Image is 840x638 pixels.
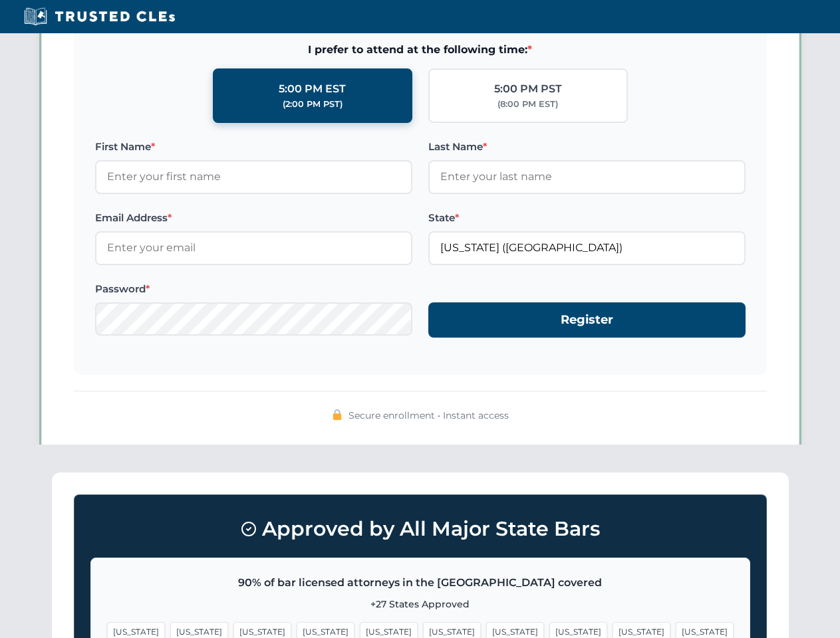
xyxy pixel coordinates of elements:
[497,98,558,111] div: (8:00 PM EST)
[107,597,734,611] p: +27 States Approved
[428,210,746,226] label: State
[95,139,412,155] label: First Name
[428,139,746,155] label: Last Name
[20,7,179,27] img: Trusted CLEs
[95,41,746,58] span: I prefer to attend at the following time:
[107,574,734,591] p: 90% of bar licensed attorneys in the [GEOGRAPHIC_DATA] covered
[90,511,750,547] h3: Approved by All Major State Bars
[494,80,562,98] div: 5:00 PM PST
[95,210,412,226] label: Email Address
[95,281,412,297] label: Password
[279,80,346,98] div: 5:00 PM EST
[283,98,343,111] div: (2:00 PM PST)
[349,408,509,423] span: Secure enrollment • Instant access
[95,231,412,265] input: Enter your email
[428,302,746,338] button: Register
[332,409,343,420] img: 🔒
[95,160,412,193] input: Enter your first name
[428,160,746,193] input: Enter your last name
[428,231,746,265] input: Florida (FL)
